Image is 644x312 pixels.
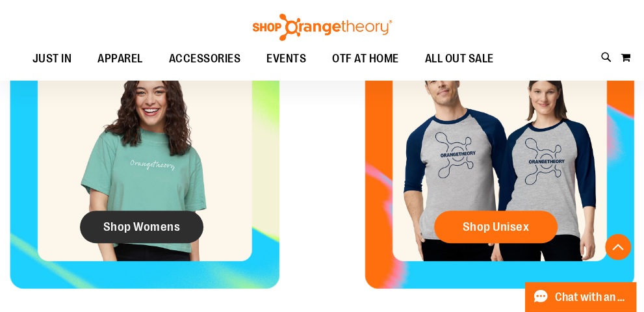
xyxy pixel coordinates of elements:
span: APPAREL [97,44,143,73]
span: EVENTS [266,44,306,73]
img: Shop Orangetheory [251,14,394,41]
span: ACCESSORIES [169,44,241,73]
button: Chat with an Expert [525,282,637,312]
a: Shop Unisex [434,211,558,243]
span: JUST IN [32,44,72,73]
span: ALL OUT SALE [425,44,494,73]
span: Shop Womens [103,220,181,234]
span: Shop Unisex [463,220,530,234]
button: Back To Top [605,234,631,260]
span: OTF AT HOME [332,44,399,73]
span: Chat with an Expert [555,291,628,304]
a: Shop Womens [80,211,203,243]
